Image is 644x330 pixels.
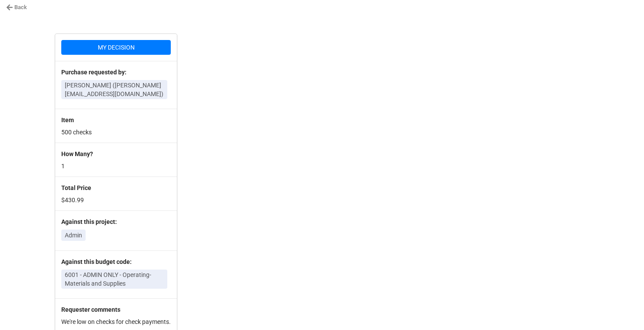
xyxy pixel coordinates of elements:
[61,317,171,326] p: We're low on checks for check payments.
[61,306,120,313] b: Requester comments
[61,184,91,191] b: Total Price
[61,128,171,137] p: 500 checks
[61,196,171,204] p: $430.99
[65,270,164,288] p: 6001 - ADMIN ONLY - Operating-Materials and Supplies
[6,3,27,12] a: Back
[61,218,117,225] b: Against this project:
[61,162,171,170] p: 1
[65,81,164,98] p: [PERSON_NAME] ([PERSON_NAME][EMAIL_ADDRESS][DOMAIN_NAME])
[61,117,74,123] b: Item
[65,231,82,240] p: Admin
[61,150,93,157] b: How Many?
[61,258,132,265] b: Against this budget code:
[61,69,126,76] b: Purchase requested by:
[61,40,171,55] button: MY DECISION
